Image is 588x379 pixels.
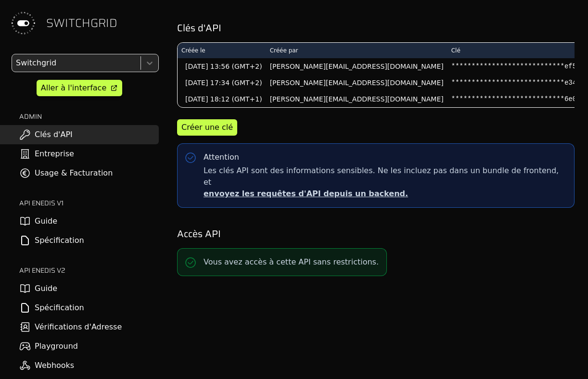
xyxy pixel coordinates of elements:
[41,82,106,94] div: Aller à l'interface
[19,112,159,121] h2: ADMIN
[204,165,566,200] span: Les clés API sont des informations sensibles. Ne les incluez pas dans un bundle de frontend, et
[266,43,447,58] th: Créée par
[46,15,117,31] span: SWITCHGRID
[266,75,447,91] td: [PERSON_NAME][EMAIL_ADDRESS][DOMAIN_NAME]
[204,188,566,200] p: envoyez les requêtes d'API depuis un backend.
[177,119,237,136] button: Créer une clé
[177,227,575,240] h2: Accès API
[178,91,266,107] td: [DATE] 18:12 (GMT+1)
[178,58,266,75] td: [DATE] 13:56 (GMT+2)
[181,122,233,133] div: Créer une clé
[266,91,447,107] td: [PERSON_NAME][EMAIL_ADDRESS][DOMAIN_NAME]
[266,58,447,75] td: [PERSON_NAME][EMAIL_ADDRESS][DOMAIN_NAME]
[204,152,239,163] div: Attention
[178,75,266,91] td: [DATE] 17:34 (GMT+2)
[178,43,266,58] th: Créée le
[19,265,159,275] h2: API ENEDIS v2
[19,198,159,208] h2: API ENEDIS v1
[204,256,379,268] p: Vous avez accès à cette API sans restrictions.
[37,80,122,96] a: Aller à l'interface
[177,21,575,35] h2: Clés d'API
[8,8,38,38] img: Switchgrid Logo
